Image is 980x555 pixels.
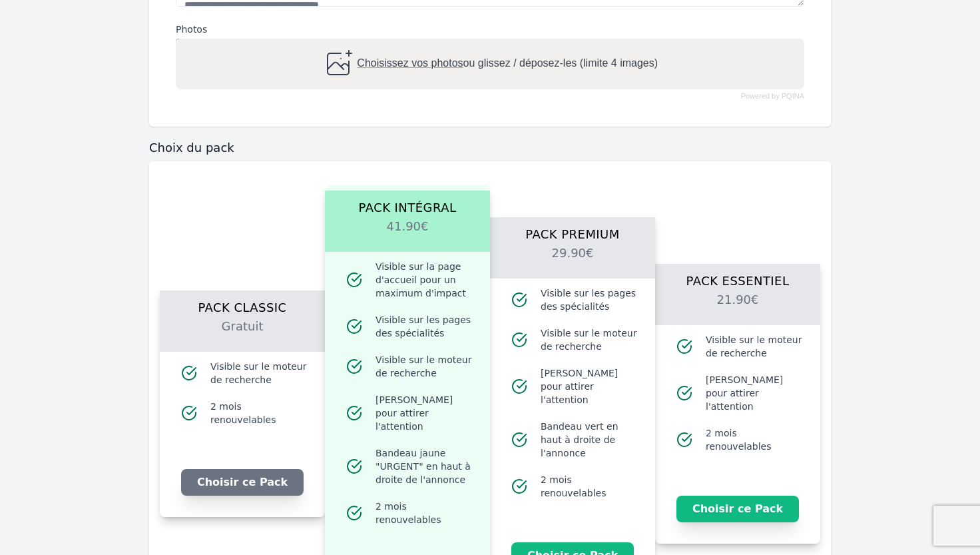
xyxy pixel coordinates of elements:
span: Visible sur le moteur de recherche [706,333,804,360]
h1: Pack Classic [176,290,309,317]
button: Choisir ce Pack [676,496,799,522]
span: Visible sur les pages des spécialités [541,286,639,313]
span: Visible sur la page d'accueil pour un maximum d'impact [375,260,474,300]
a: Powered by PQINA [741,93,804,99]
span: Visible sur le moteur de recherche [210,360,309,386]
span: Bandeau jaune "URGENT" en haut à droite de l'annonce [375,446,474,486]
h2: 29.90€ [506,244,639,278]
span: Visible sur les pages des spécialités [375,313,474,340]
span: Visible sur le moteur de recherche [541,326,639,353]
span: 2 mois renouvelables [375,500,474,526]
h2: Gratuit [176,317,309,352]
span: 2 mois renouvelables [541,473,639,500]
h1: Pack Essentiel [671,264,804,290]
h3: Choix du pack [149,140,831,156]
span: Bandeau vert en haut à droite de l'annonce [541,420,639,460]
span: [PERSON_NAME] pour attirer l'attention [541,366,639,406]
span: 2 mois renouvelables [210,400,309,426]
span: [PERSON_NAME] pour attirer l'attention [375,393,474,433]
button: Choisir ce Pack [181,469,304,496]
h1: Pack Premium [506,217,639,244]
label: Photos [176,23,804,36]
div: ou glissez / déposez-les (limite 4 images) [322,48,658,80]
span: Choisissez vos photos [357,58,463,69]
h2: 21.90€ [671,290,804,325]
h1: Pack Intégral [341,191,474,217]
h2: 41.90€ [341,217,474,252]
span: 2 mois renouvelables [706,426,804,453]
span: Visible sur le moteur de recherche [375,353,474,380]
span: [PERSON_NAME] pour attirer l'attention [706,373,804,413]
